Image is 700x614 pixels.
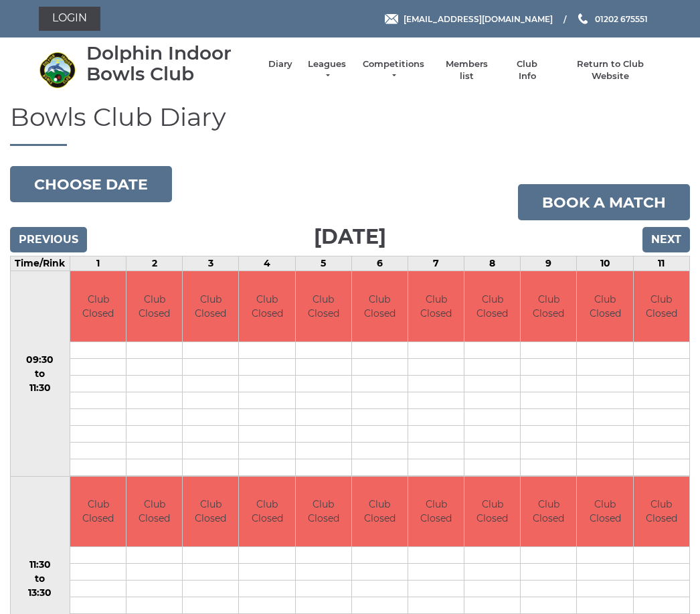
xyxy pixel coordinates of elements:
[183,271,238,341] td: Club Closed
[10,227,87,252] input: Previous
[508,58,547,82] a: Club Info
[560,58,661,82] a: Return to Club Website
[126,256,183,271] td: 2
[296,271,351,341] td: Club Closed
[633,256,689,271] td: 11
[352,271,408,341] td: Club Closed
[408,477,464,547] td: Club Closed
[70,256,126,271] td: 1
[126,477,182,547] td: Club Closed
[404,13,553,23] span: [EMAIL_ADDRESS][DOMAIN_NAME]
[595,13,648,23] span: 01202 675551
[521,477,576,547] td: Club Closed
[385,13,553,25] a: Email [EMAIL_ADDRESS][DOMAIN_NAME]
[578,13,588,24] img: Phone us
[642,227,690,252] input: Next
[183,477,238,547] td: Club Closed
[10,103,690,147] h1: Bowls Club Diary
[408,256,464,271] td: 7
[464,477,520,547] td: Club Closed
[577,477,632,547] td: Club Closed
[351,256,408,271] td: 6
[295,256,351,271] td: 5
[577,271,632,341] td: Club Closed
[268,58,292,70] a: Diary
[634,477,689,547] td: Club Closed
[86,43,255,84] div: Dolphin Indoor Bowls Club
[70,477,126,547] td: Club Closed
[183,256,239,271] td: 3
[438,58,494,82] a: Members list
[352,477,408,547] td: Club Closed
[306,58,348,82] a: Leagues
[239,271,294,341] td: Club Closed
[385,14,398,24] img: Email
[239,256,295,271] td: 4
[464,271,520,341] td: Club Closed
[296,477,351,547] td: Club Closed
[11,271,70,477] td: 09:30 to 11:30
[11,256,70,271] td: Time/Rink
[239,477,294,547] td: Club Closed
[70,271,126,341] td: Club Closed
[634,271,689,341] td: Club Closed
[521,271,576,341] td: Club Closed
[10,166,172,202] button: Choose date
[521,256,577,271] td: 9
[408,271,464,341] td: Club Closed
[518,184,690,220] a: Book a match
[464,256,521,271] td: 8
[576,13,648,25] a: Phone us 01202 675551
[126,271,182,341] td: Club Closed
[361,58,426,82] a: Competitions
[577,256,633,271] td: 10
[39,52,76,88] img: Dolphin Indoor Bowls Club
[39,7,100,31] a: Login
